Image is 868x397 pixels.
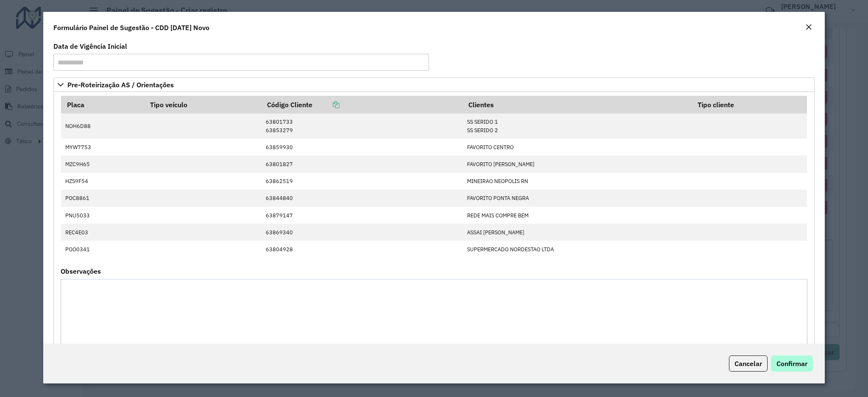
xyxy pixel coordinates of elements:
[463,190,692,207] td: FAVORITO PONTA NEGRA
[262,173,463,190] td: 63862519
[463,173,692,190] td: MINEIRAO NEOPOLIS RN
[61,96,144,114] th: Placa
[67,81,174,88] span: Pre-Roteirização AS / Orientações
[463,139,692,155] td: FAVORITO CENTRO
[805,24,812,31] em: Fechar
[463,96,692,114] th: Clientes
[262,224,463,241] td: 63869340
[262,96,463,114] th: Código Cliente
[463,155,692,172] td: FAVORITO [PERSON_NAME]
[262,207,463,224] td: 63879147
[776,359,807,368] span: Confirmar
[734,359,762,368] span: Cancelar
[692,96,807,114] th: Tipo cliente
[771,355,813,372] button: Confirmar
[262,190,463,207] td: 63844840
[803,22,815,33] button: Close
[53,78,814,92] a: Pre-Roteirização AS / Orientações
[61,155,144,172] td: MZC9H65
[53,41,127,51] label: Data de Vigência Inicial
[53,92,814,361] div: Pre-Roteirização AS / Orientações
[53,22,209,33] h4: Formulário Painel de Sugestão - CDD [DATE] Novo
[61,173,144,190] td: HZS9F54
[262,114,463,139] td: 63801733 63853279
[61,207,144,224] td: PNU5033
[729,355,768,372] button: Cancelar
[144,96,261,114] th: Tipo veículo
[61,241,144,258] td: POO0341
[463,207,692,224] td: REDE MAIS COMPRE BEM
[463,241,692,258] td: SUPERMERCADO NORDESTAO LTDA
[262,241,463,258] td: 63804928
[61,139,144,155] td: MYW7753
[61,224,144,241] td: REC4E03
[61,266,101,276] label: Observações
[262,139,463,155] td: 63859930
[61,114,144,139] td: NOH6D88
[262,155,463,172] td: 63801827
[312,100,339,109] a: Copiar
[463,114,692,139] td: SS SERIDO 1 SS SERIDO 2
[463,224,692,241] td: ASSAI [PERSON_NAME]
[61,190,144,207] td: POC8861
